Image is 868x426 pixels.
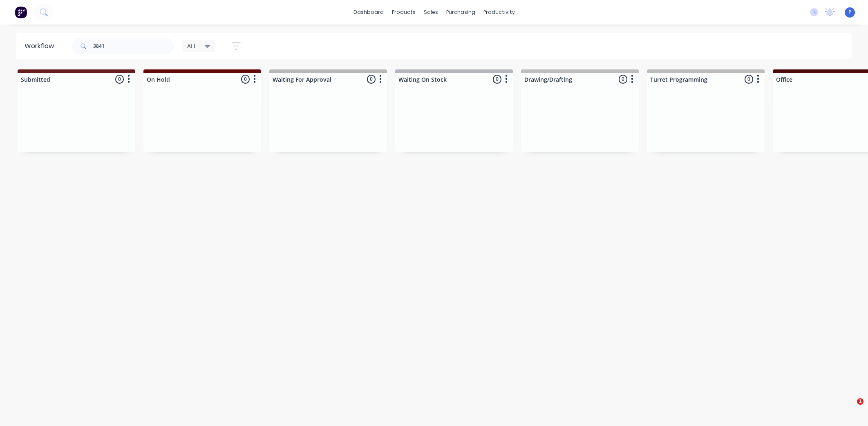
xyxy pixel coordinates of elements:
span: 1 [857,398,864,405]
div: sales [420,6,442,18]
span: ALL [187,42,197,50]
div: products [388,6,420,18]
div: Workflow [25,41,58,51]
input: Search for orders... [93,38,174,54]
div: purchasing [442,6,479,18]
img: Factory [15,6,27,18]
div: productivity [479,6,519,18]
iframe: Intercom live chat [840,398,860,418]
a: dashboard [349,6,388,18]
span: P [848,9,851,16]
